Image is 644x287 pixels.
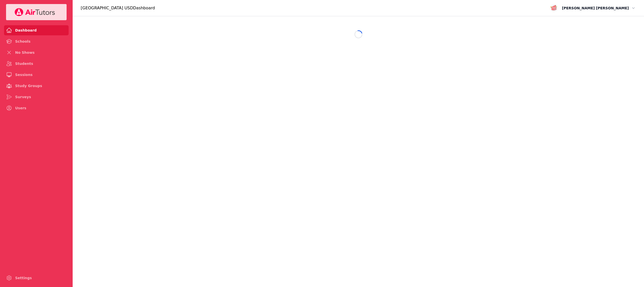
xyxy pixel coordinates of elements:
span: [PERSON_NAME] [PERSON_NAME] [562,5,629,11]
a: Users [4,103,69,113]
a: Study Groups [4,81,69,91]
img: Your Company [14,8,55,16]
a: Sessions [4,70,69,80]
a: Dashboard [4,25,69,35]
a: Surveys [4,92,69,102]
img: avatar [550,4,558,12]
a: No Shows [4,47,69,58]
a: Settings [4,273,69,283]
a: Schools [4,36,69,46]
a: Students [4,59,69,69]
